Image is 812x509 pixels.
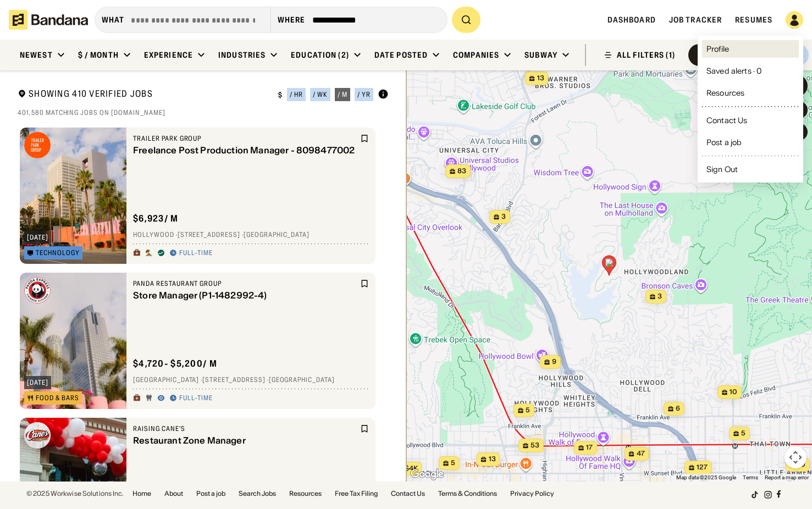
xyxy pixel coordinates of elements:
a: Resources [702,84,799,102]
div: Technology [36,250,80,256]
span: 6 [676,404,680,413]
div: Where [278,15,306,25]
a: About [164,490,183,497]
span: 5 [741,429,745,438]
div: Store Manager (P1-1482992-4) [133,290,358,301]
a: Resumes [735,15,772,25]
img: Trailer Park Group logo [24,132,51,158]
div: [DATE] [27,234,48,241]
div: Contact Us [706,117,747,124]
span: 5 [451,458,455,468]
div: Profile [706,45,729,53]
span: 13 [488,455,495,464]
a: Profile [702,40,799,58]
div: / hr [290,91,303,98]
a: Resources [289,490,322,497]
img: Google [409,467,445,482]
span: 47 [636,449,644,458]
div: ALL FILTERS (1) [617,51,675,59]
a: Dashboard [607,15,656,25]
div: Resources [706,89,744,97]
div: $ 4,720 - $5,200 / m [133,358,217,369]
a: Saved alerts · 0 [702,62,799,80]
span: 5 [526,406,530,415]
div: Restaurant Zone Manager [133,435,358,446]
div: / m [338,91,347,98]
a: Privacy Policy [510,490,554,497]
a: Home [132,490,151,497]
a: Terms & Conditions [438,490,497,497]
div: $ [278,91,283,99]
div: Raising Cane's [133,424,358,433]
div: Companies [453,50,499,60]
div: Industries [218,50,266,60]
span: 127 [697,463,708,472]
div: © 2025 Workwise Solutions Inc. [26,490,124,497]
span: 10 [730,388,737,397]
div: $ / month [78,50,119,60]
span: 3 [658,292,662,301]
a: Post a job [702,134,799,151]
a: Contact Us [391,490,425,497]
img: Panda Restaurant Group logo [24,277,51,303]
div: Experience [144,50,193,60]
div: Education (2) [291,50,349,60]
div: Sign Out [706,165,738,173]
span: 9 [552,357,556,367]
div: / wk [313,91,328,98]
div: Date Posted [374,50,428,60]
div: Freelance Post Production Manager - 8098477002 [133,145,358,156]
button: Map camera controls [785,446,807,468]
a: Job Tracker [669,15,722,25]
a: Search Jobs [239,490,276,497]
div: what [102,15,124,25]
span: 13 [537,74,544,83]
div: Post a job [706,139,742,146]
div: [DATE] [27,379,48,386]
a: Report a map error [765,474,809,480]
div: Hollywood · [STREET_ADDRESS] · [GEOGRAPHIC_DATA] [133,231,369,240]
span: 17 [586,443,593,452]
span: 83 [457,167,466,176]
span: 53 [531,441,539,450]
div: Saved alerts · 0 [706,67,761,75]
div: Trailer Park Group [133,134,358,143]
a: Terms (opens in new tab) [743,474,758,480]
div: [GEOGRAPHIC_DATA] · [STREET_ADDRESS] · [GEOGRAPHIC_DATA] [133,376,369,385]
div: Full-time [179,249,213,258]
span: 3 [501,212,506,222]
div: $ 6,923 / m [133,213,179,224]
a: Free Tax Filing [335,490,378,497]
div: 401,580 matching jobs on [DOMAIN_NAME] [18,108,389,117]
div: Subway [524,50,557,60]
img: Raising Cane's logo [24,422,51,449]
div: Newest [20,50,53,60]
a: Contact Us [702,112,799,129]
div: Food & Bars [36,395,79,401]
img: Bandana logotype [9,10,88,30]
span: Map data ©2025 Google [676,474,736,480]
div: / yr [357,91,371,98]
div: grid [18,123,389,482]
span: $4k [404,464,417,472]
a: Post a job [196,490,225,497]
div: Showing 410 Verified Jobs [18,88,269,102]
div: Full-time [179,394,213,403]
div: Panda Restaurant Group [133,279,358,288]
a: Open this area in Google Maps (opens a new window) [409,467,445,482]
